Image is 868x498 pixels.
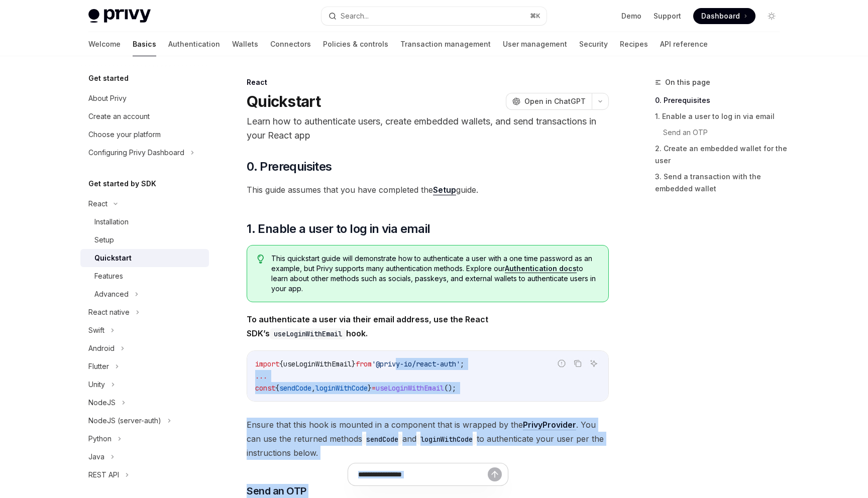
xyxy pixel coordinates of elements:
button: Open in ChatGPT [506,93,592,110]
span: from [356,359,372,368]
h5: Get started [88,72,129,84]
a: Setup [433,185,456,195]
span: , [311,384,315,393]
svg: Tip [257,255,264,264]
code: loginWithCode [416,434,477,445]
button: Ask AI [587,357,600,370]
code: sendCode [362,434,402,445]
p: Learn how to authenticate users, create embedded wallets, and send transactions in your React app [247,114,609,143]
a: 2. Create an embedded wallet for the user [655,141,788,169]
button: Toggle dark mode [764,8,780,24]
code: useLoginWithEmail [270,328,346,339]
span: ; [460,359,464,368]
span: { [279,359,283,368]
a: User management [503,32,567,56]
span: Ensure that this hook is mounted in a component that is wrapped by the . You can use the returned... [247,418,609,460]
a: API reference [660,32,708,56]
div: Java [88,451,104,463]
div: Configuring Privy Dashboard [88,147,184,159]
a: Dashboard [693,8,755,24]
div: Setup [94,234,114,246]
span: useLoginWithEmail [283,359,352,368]
a: Wallets [232,32,258,56]
div: Choose your platform [88,129,161,141]
span: loginWithCode [315,384,368,393]
div: Quickstart [94,252,132,264]
a: Authentication [168,32,220,56]
div: NodeJS (server-auth) [88,415,161,427]
a: Send an OTP [663,125,788,141]
span: import [255,359,279,368]
div: NodeJS [88,397,116,409]
div: Advanced [94,288,129,300]
div: Search... [341,10,369,22]
span: This guide assumes that you have completed the guide. [247,183,609,197]
span: const [255,384,275,393]
span: Dashboard [701,11,740,21]
a: Authentication docs [505,264,577,273]
span: 0. Prerequisites [247,159,332,175]
div: About Privy [88,92,127,104]
img: light logo [88,9,151,23]
a: Basics [133,32,156,56]
h5: Get started by SDK [88,178,156,190]
button: Search...⌘K [321,7,547,25]
button: Report incorrect code [555,357,568,370]
a: Setup [80,231,209,249]
div: Unity [88,379,105,391]
a: 3. Send a transaction with the embedded wallet [655,169,788,197]
span: } [352,359,356,368]
strong: To authenticate a user via their email address, use the React SDK’s hook. [247,314,488,338]
div: React [88,198,107,210]
span: 1. Enable a user to log in via email [247,221,430,237]
a: Quickstart [80,249,209,267]
a: Features [80,267,209,285]
div: Android [88,342,115,354]
div: REST API [88,469,119,481]
a: Choose your platform [80,126,209,144]
button: Copy the contents from the code block [571,357,584,370]
span: '@privy-io/react-auth' [372,359,460,368]
a: Create an account [80,107,209,126]
div: Create an account [88,110,150,122]
a: Security [579,32,608,56]
div: React native [88,306,130,318]
span: = [372,384,376,393]
a: Installation [80,213,209,231]
h1: Quickstart [247,92,321,110]
a: Policies & controls [323,32,388,56]
a: Recipes [620,32,648,56]
a: 0. Prerequisites [655,92,788,108]
div: React [247,77,609,87]
button: Send message [488,467,502,481]
a: About Privy [80,89,209,107]
a: PrivyProvider [523,420,576,430]
span: { [275,384,279,393]
span: This quickstart guide will demonstrate how to authenticate a user with a one time password as an ... [271,254,598,294]
a: 1. Enable a user to log in via email [655,108,788,125]
span: Open in ChatGPT [524,96,586,106]
div: Features [94,270,123,282]
div: Swift [88,324,104,336]
span: ... [255,371,267,381]
a: Support [654,11,681,21]
div: Installation [94,216,129,228]
a: Welcome [88,32,121,56]
span: On this page [665,76,710,88]
span: useLoginWithEmail [376,384,444,393]
span: sendCode [279,384,311,393]
div: Flutter [88,360,109,372]
a: Demo [621,11,641,21]
span: ⌘ K [530,12,540,20]
div: Python [88,433,112,445]
a: Transaction management [400,32,491,56]
a: Connectors [270,32,311,56]
span: } [368,384,372,393]
span: (); [444,384,456,393]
